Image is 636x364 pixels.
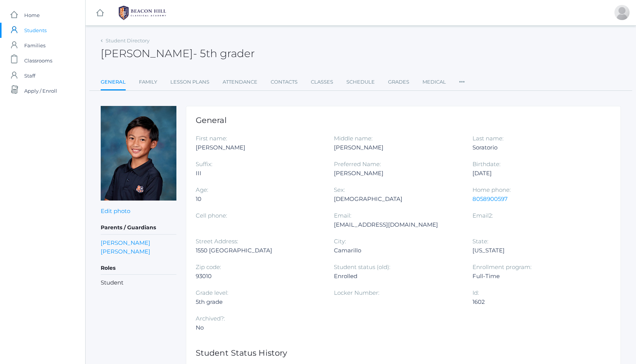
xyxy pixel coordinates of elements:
label: First name: [196,135,227,142]
a: Grades [388,75,409,90]
span: Home [24,8,40,23]
div: [PERSON_NAME] [334,169,461,178]
a: [PERSON_NAME] [101,247,150,256]
div: [PERSON_NAME] [196,143,323,152]
div: Soratorio [472,143,599,152]
div: [DEMOGRAPHIC_DATA] [334,194,461,204]
a: 8058900597 [472,195,508,202]
span: - 5th grader [193,47,255,60]
label: Home phone: [472,186,511,193]
div: 93010 [196,272,323,281]
div: III [196,169,323,178]
span: Families [24,38,45,53]
a: Edit photo [101,207,130,215]
a: Contacts [271,75,298,90]
div: 1550 [GEOGRAPHIC_DATA] [196,246,323,255]
label: City: [334,238,346,245]
span: Classrooms [24,53,52,68]
a: Classes [311,75,333,90]
label: Student status (old): [334,263,390,271]
a: Attendance [223,75,257,90]
label: Archived?: [196,315,225,322]
li: Student [101,278,176,287]
label: Last name: [472,135,503,142]
a: Schedule [346,75,375,90]
div: Camarillo [334,246,461,255]
div: Full-Time [472,272,599,281]
label: Id: [472,289,479,296]
img: Matteo Soratorio [101,106,176,201]
a: General [101,75,126,91]
a: Student Directory [106,37,150,44]
div: [EMAIL_ADDRESS][DOMAIN_NAME] [334,220,461,229]
label: Birthdate: [472,160,500,168]
a: [PERSON_NAME] [101,238,150,247]
label: Email2: [472,212,493,219]
span: Students [24,23,47,38]
div: 10 [196,194,323,204]
div: 1602 [472,297,599,306]
label: Preferred Name: [334,160,381,168]
h1: General [196,116,611,124]
label: Street Address: [196,238,238,245]
h5: Parents / Guardians [101,221,176,234]
label: Cell phone: [196,212,227,219]
label: Age: [196,186,208,193]
span: Apply / Enroll [24,83,57,98]
span: Staff [24,68,35,83]
h2: [PERSON_NAME] [101,48,255,59]
h1: Student Status History [196,348,611,357]
label: Middle name: [334,135,373,142]
div: No [196,323,323,332]
div: Enrolled [334,272,461,281]
a: Medical [422,75,446,90]
label: Locker Number: [334,289,379,296]
label: Zip code: [196,263,221,271]
label: Email: [334,212,351,219]
div: [US_STATE] [472,246,599,255]
a: Family [139,75,157,90]
label: Grade level: [196,289,228,296]
div: [PERSON_NAME] [334,143,461,152]
div: 5th grade [196,297,323,306]
h5: Roles [101,262,176,275]
label: Suffix: [196,160,212,168]
div: [DATE] [472,169,599,178]
img: BHCALogos-05-308ed15e86a5a0abce9b8dd61676a3503ac9727e845dece92d48e8588c001991.png [114,3,171,22]
a: Lesson Plans [170,75,209,90]
label: State: [472,238,488,245]
label: Enrollment program: [472,263,532,271]
div: Lew Soratorio [614,5,630,20]
label: Sex: [334,186,345,193]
